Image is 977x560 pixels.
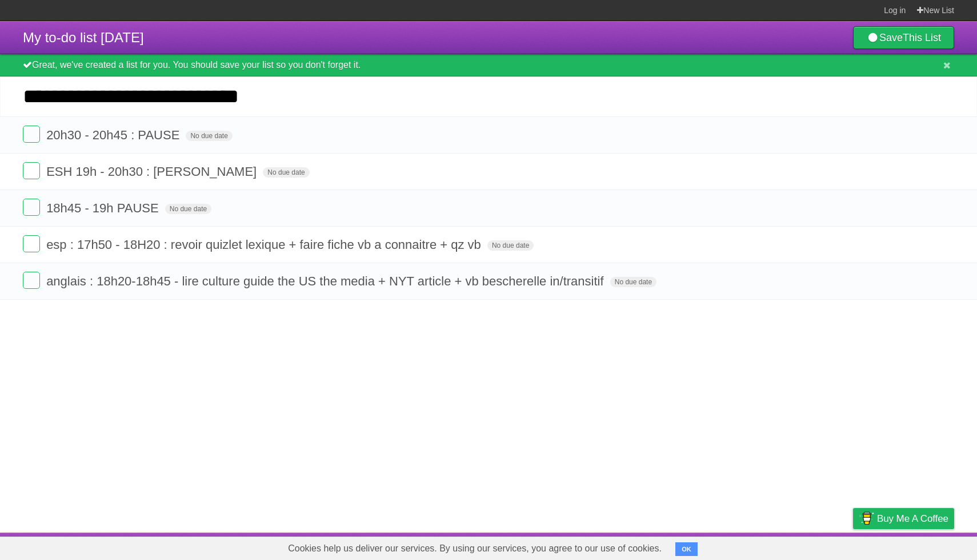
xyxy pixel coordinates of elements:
span: 18h45 - 19h PAUSE [46,201,162,215]
button: OK [675,542,698,556]
label: Done [23,162,40,179]
span: esp : 17h50 - 18H20 : revoir quizlet lexique + faire fiche vb a connaitre + qz vb [46,237,484,252]
label: Done [23,235,40,252]
a: Developers [739,535,785,557]
span: No due date [263,167,309,178]
img: Buy me a coffee [859,509,874,528]
span: No due date [165,204,211,214]
span: My to-do list [DATE] [23,30,144,45]
span: anglais : 18h20-18h45 - lire culture guide the US the media + NYT article + vb bescherelle in/tra... [46,274,606,288]
a: Suggest a feature [882,535,954,557]
a: SaveThis List [853,26,954,49]
label: Done [23,199,40,216]
span: 20h30 - 20h45 : PAUSE [46,128,182,142]
span: No due date [610,277,656,287]
a: Terms [799,535,824,557]
span: ESH 19h - 20h30 : [PERSON_NAME] [46,164,259,179]
a: About [701,535,725,557]
span: No due date [487,240,534,251]
b: This List [903,32,941,43]
a: Buy me a coffee [853,508,954,529]
label: Done [23,126,40,143]
span: Buy me a coffee [877,509,948,529]
a: Privacy [838,535,868,557]
label: Done [23,272,40,289]
span: Cookies help us deliver our services. By using our services, you agree to our use of cookies. [277,537,673,560]
span: No due date [186,131,232,141]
